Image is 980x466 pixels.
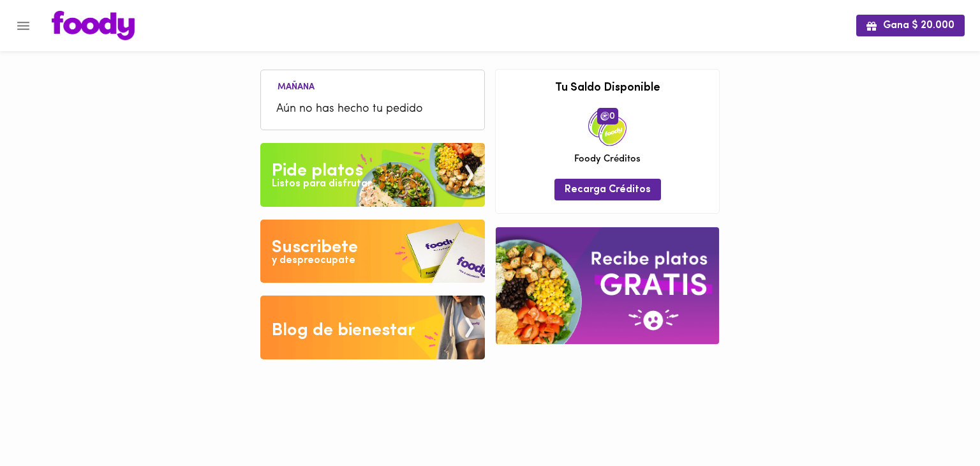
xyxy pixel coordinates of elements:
[597,108,618,124] span: 0
[276,101,469,118] span: Aún no has hecho tu pedido
[52,11,135,40] img: logo.png
[856,15,965,36] button: Gana $ 20.000
[554,179,661,200] button: Recarga Créditos
[267,80,325,92] li: Mañana
[496,227,719,344] img: referral-banner.png
[600,112,609,121] img: foody-creditos.png
[272,158,363,184] div: Pide platos
[260,143,485,207] img: Pide un Platos
[565,184,651,196] span: Recarga Créditos
[574,153,641,166] span: Foody Créditos
[260,296,485,359] img: Blog de bienestar
[866,20,954,32] span: Gana $ 20.000
[272,253,355,268] div: y despreocupate
[8,10,39,41] button: Menu
[272,235,358,260] div: Suscribete
[906,392,967,453] iframe: Messagebird Livechat Widget
[588,108,627,146] img: credits-package.png
[272,318,415,343] div: Blog de bienestar
[505,82,709,95] h3: Tu Saldo Disponible
[272,177,371,192] div: Listos para disfrutar
[260,220,485,283] img: Disfruta bajar de peso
